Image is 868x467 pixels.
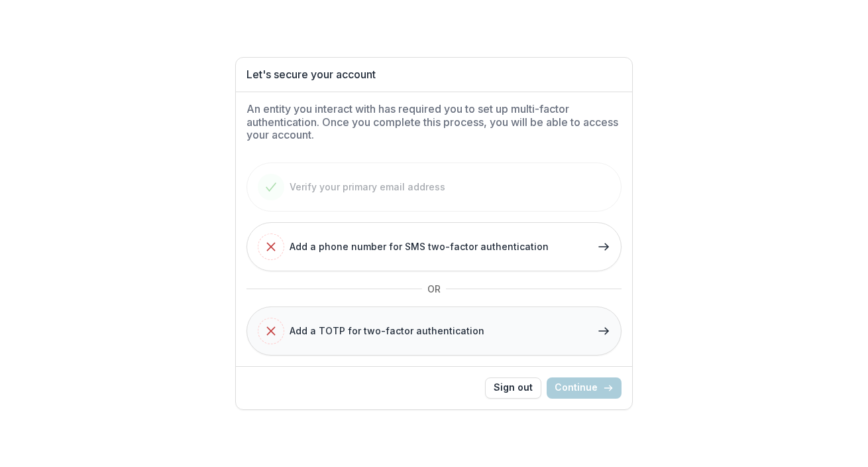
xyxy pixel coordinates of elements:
[290,324,484,338] span: Add a TOTP for two-factor authentication
[547,377,622,399] button: Continue
[422,278,446,300] span: OR
[290,180,445,194] span: Verify your primary email address
[246,163,622,212] button: Verify your primary email address
[246,103,622,141] h2: An entity you interact with has required you to set up multi-factor authentication. Once you comp...
[246,222,622,271] button: Add a phone number for SMS two-factor authentication
[246,306,622,356] button: Add a TOTP for two-factor authentication
[290,239,549,253] span: Add a phone number for SMS two-factor authentication
[246,68,622,81] h1: Let's secure your account
[485,377,541,399] button: Sign out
